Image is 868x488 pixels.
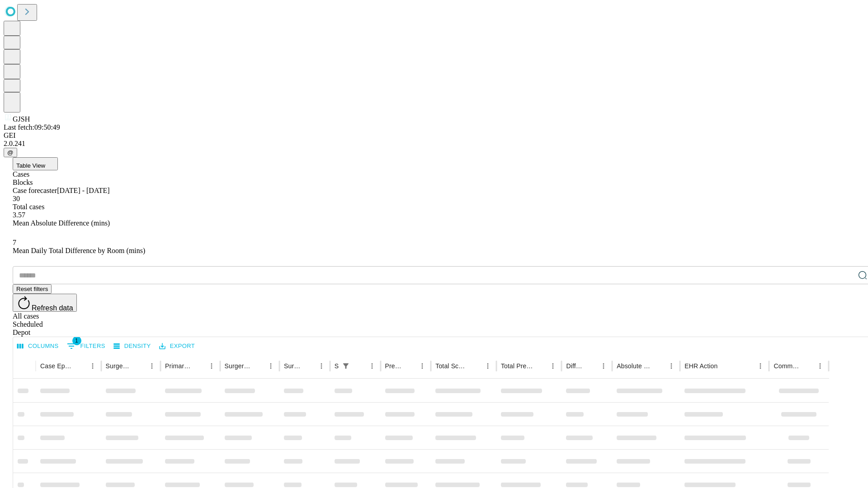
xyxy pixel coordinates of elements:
span: GJSH [13,115,30,123]
button: Menu [315,360,328,372]
button: Menu [547,360,559,372]
span: 1 [72,336,81,345]
span: Case forecaster [13,187,57,194]
span: Mean Daily Total Difference by Room (mins) [13,247,145,254]
div: Difference [566,362,584,370]
span: Last fetch: 09:50:49 [4,123,60,131]
span: 30 [13,195,20,202]
button: Select columns [15,339,61,353]
button: Menu [146,360,158,372]
button: Sort [534,360,547,372]
span: Table View [16,162,45,169]
span: Refresh data [32,304,73,312]
div: Comments [774,362,800,370]
button: Sort [403,360,416,372]
button: Sort [252,360,264,372]
button: Sort [133,360,146,372]
button: Sort [353,360,366,372]
button: Reset filters [13,284,52,294]
button: Sort [652,360,665,372]
button: Menu [814,360,826,372]
button: Menu [597,360,610,372]
span: 3.57 [13,211,25,219]
div: Primary Service [165,362,191,370]
span: 7 [13,239,16,246]
span: Mean Absolute Difference (mins) [13,219,110,227]
button: Sort [469,360,481,372]
button: Refresh data [13,294,77,312]
div: Scheduled In Room Duration [335,362,339,370]
button: Menu [754,360,767,372]
button: Sort [718,360,731,372]
button: Show filters [340,360,352,372]
span: @ [7,149,14,156]
button: Sort [302,360,315,372]
span: Reset filters [16,286,48,292]
button: Table View [13,157,58,170]
span: Total cases [13,203,44,211]
button: Menu [416,360,429,372]
button: Show filters [65,339,108,353]
button: Sort [585,360,597,372]
div: GEI [4,131,864,140]
div: 1 active filter [340,360,352,372]
div: Surgeon Name [106,362,132,370]
button: Density [111,339,153,353]
button: Menu [665,360,678,372]
div: EHR Action [684,362,717,370]
button: Menu [86,360,99,372]
button: Menu [366,360,378,372]
div: Total Predicted Duration [501,362,533,370]
button: Sort [193,360,205,372]
div: Absolute Difference [617,362,651,370]
div: Surgery Name [225,362,251,370]
div: Case Epic Id [40,362,73,370]
button: Export [157,339,197,353]
button: Sort [74,360,86,372]
div: 2.0.241 [4,140,864,148]
button: Sort [801,360,814,372]
button: Menu [264,360,277,372]
div: Surgery Date [284,362,302,370]
span: [DATE] - [DATE] [57,187,109,194]
button: Menu [205,360,218,372]
div: Total Scheduled Duration [435,362,468,370]
button: @ [4,148,17,157]
div: Predicted In Room Duration [385,362,403,370]
button: Menu [481,360,494,372]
